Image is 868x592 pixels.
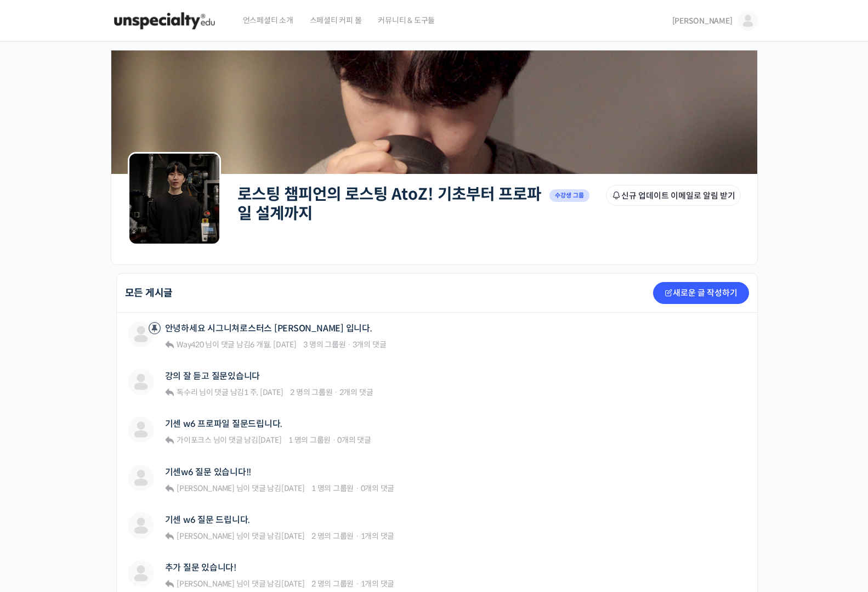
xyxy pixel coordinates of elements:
a: 기센 w6 프로파일 질문드립니다. [165,419,283,429]
a: 6 개월, [DATE] [250,340,296,349]
span: · [332,435,336,445]
a: 1 주, [DATE] [244,387,283,397]
a: 독수리 [175,387,197,397]
span: 가이포크스 [177,435,212,445]
span: 2 명의 그룹원 [311,579,354,589]
span: 1개의 댓글 [361,579,395,589]
span: · [334,387,338,397]
a: Way420 [175,340,203,349]
button: 신규 업데이트 이메일로 알림 받기 [606,185,741,206]
span: [PERSON_NAME] [177,579,235,589]
h2: 모든 게시글 [125,288,173,298]
a: [DATE] [281,483,305,493]
a: 가이포크스 [175,435,212,445]
a: [PERSON_NAME] [175,531,235,541]
a: [PERSON_NAME] [175,483,235,493]
span: 수강생 그룹 [549,189,590,202]
a: 강의 잘 듣고 질문있습니다 [165,371,260,381]
span: 1 명의 그룹원 [288,435,331,445]
span: · [347,340,351,349]
a: 추가 질문 있습니다! [165,562,236,573]
a: 안녕하세요 시그니쳐로스터스 [PERSON_NAME] 입니다. [165,323,372,334]
span: 님이 댓글 남김 [175,435,281,445]
span: · [355,579,359,589]
span: [PERSON_NAME] [177,483,235,493]
span: 님이 댓글 남김 [175,387,283,397]
a: 새로운 글 작성하기 [653,282,749,304]
a: 로스팅 챔피언의 로스팅 AtoZ! 기초부터 프로파일 설계까지 [237,184,541,223]
span: 0개의 댓글 [337,435,371,445]
a: [DATE] [281,579,305,589]
span: 님이 댓글 남김 [175,531,304,541]
a: 기센w6 질문 있습니다!! [165,467,252,477]
span: 님이 댓글 남김 [175,579,304,589]
a: 기센 w6 질문 드립니다. [165,515,251,525]
span: 1개의 댓글 [361,531,395,541]
span: 0개의 댓글 [361,483,395,493]
span: [PERSON_NAME] [177,531,235,541]
span: 1 명의 그룹원 [311,483,354,493]
span: 2 명의 그룹원 [311,531,354,541]
span: · [355,531,359,541]
a: [DATE] [281,531,305,541]
span: Way420 [177,340,204,349]
span: 독수리 [177,387,197,397]
span: [PERSON_NAME] [672,16,733,26]
span: 3개의 댓글 [353,340,387,349]
span: 님이 댓글 남김 [175,340,296,349]
span: 2 명의 그룹원 [290,387,332,397]
a: [PERSON_NAME] [175,579,235,589]
a: [DATE] [258,435,282,445]
span: 2개의 댓글 [339,387,373,397]
img: Group logo of 로스팅 챔피언의 로스팅 AtoZ! 기초부터 프로파일 설계까지 [128,152,221,245]
span: 님이 댓글 남김 [175,483,304,493]
span: · [355,483,359,493]
span: 3 명의 그룹원 [303,340,345,349]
